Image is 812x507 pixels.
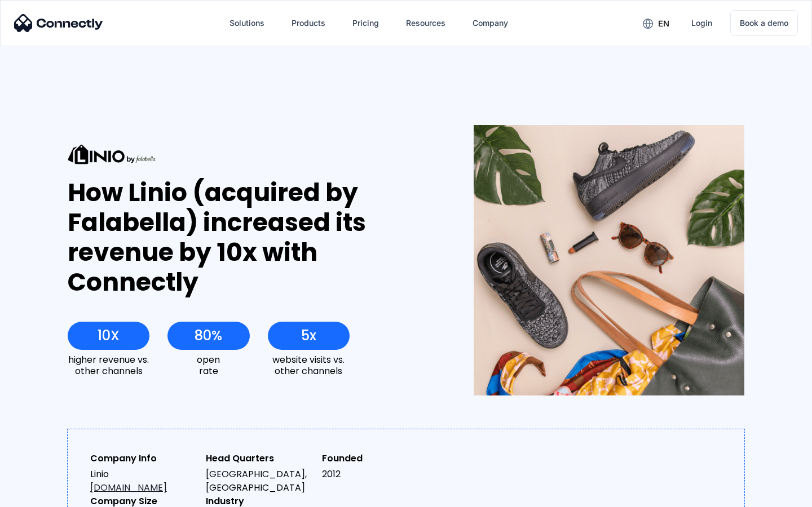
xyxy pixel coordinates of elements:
div: Products [292,15,325,31]
ul: Language list [23,487,68,503]
div: 2012 [322,468,429,481]
div: [GEOGRAPHIC_DATA], [GEOGRAPHIC_DATA] [206,468,312,495]
div: Pricing [352,15,379,31]
div: open rate [167,354,249,376]
div: 80% [195,328,222,344]
a: Pricing [343,10,388,37]
div: Founded [322,452,429,465]
div: 10X [98,328,120,344]
div: Company Info [90,452,197,465]
div: Solutions [230,15,264,31]
div: higher revenue vs. other channels [68,354,149,376]
div: Head Quarters [206,452,312,465]
div: Linio [90,468,197,495]
a: [DOMAIN_NAME] [90,481,167,494]
aside: Language selected: English [11,487,68,503]
img: Connectly Logo [14,14,103,32]
div: Login [691,15,712,31]
div: en [658,16,669,32]
div: 5x [301,328,316,344]
a: Book a demo [730,10,798,36]
div: Company [473,15,508,31]
div: How Linio (acquired by Falabella) increased its revenue by 10x with Connectly [68,178,433,297]
div: Resources [406,15,445,31]
a: Login [682,10,721,37]
div: website visits vs. other channels [268,354,350,376]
